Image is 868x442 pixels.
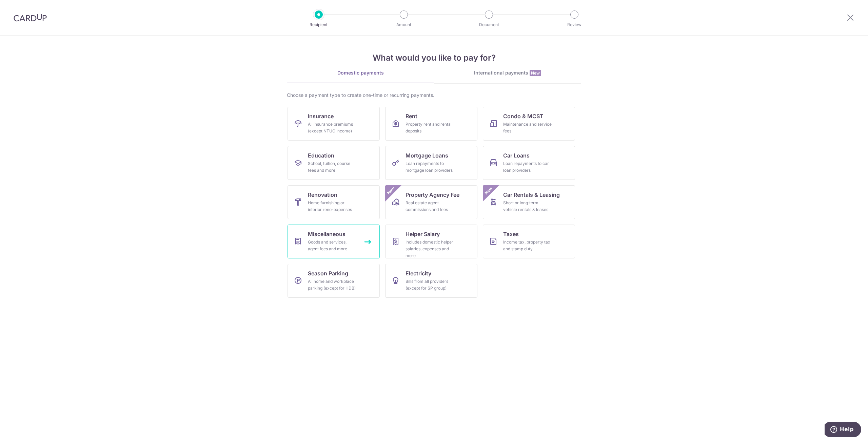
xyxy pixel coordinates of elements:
div: Loan repayments to car loan providers [503,160,552,174]
a: EducationSchool, tuition, course fees and more [288,146,380,180]
a: Season ParkingAll home and workplace parking (except for HDB) [288,264,380,298]
span: Condo & MCST [503,112,544,120]
span: New [530,70,541,76]
div: Loan repayments to mortgage loan providers [406,160,454,174]
a: RentProperty rent and rental deposits [385,107,477,141]
div: School, tuition, course fees and more [308,160,357,174]
div: Short or long‑term vehicle rentals & leases [503,199,552,213]
div: Bills from all providers (except for SP group) [406,278,454,292]
div: Choose a payment type to create one-time or recurring payments. [287,92,581,99]
div: Domestic payments [287,69,434,76]
p: Amount [379,21,429,28]
span: Car Loans [503,151,530,160]
div: Goods and services, agent fees and more [308,239,357,252]
div: All home and workplace parking (except for HDB) [308,278,357,292]
a: Helper SalaryIncludes domestic helper salaries, expenses and more [385,225,477,258]
a: RenovationHome furnishing or interior reno-expenses [288,185,380,219]
a: TaxesIncome tax, property tax and stamp duty [483,225,575,258]
div: Property rent and rental deposits [406,121,454,134]
p: Recipient [294,21,344,28]
a: InsuranceAll insurance premiums (except NTUC Income) [288,107,380,141]
span: Mortgage Loans [406,151,448,160]
div: Income tax, property tax and stamp duty [503,239,552,252]
iframe: Opens a widget where you can find more information [825,422,861,439]
span: Insurance [308,112,334,120]
span: Property Agency Fee [406,191,459,199]
a: Mortgage LoansLoan repayments to mortgage loan providers [385,146,477,180]
div: Real estate agent commissions and fees [406,199,454,213]
span: New [386,185,397,196]
div: Home furnishing or interior reno-expenses [308,199,357,213]
p: Review [549,21,599,28]
div: Includes domestic helper salaries, expenses and more [406,239,454,259]
span: Electricity [406,269,431,277]
a: MiscellaneousGoods and services, agent fees and more [288,225,380,258]
h4: What would you like to pay for? [287,52,581,64]
div: Maintenance and service fees [503,121,552,134]
span: Education [308,151,334,160]
span: Taxes [503,230,519,238]
span: New [483,185,494,196]
a: Condo & MCSTMaintenance and service fees [483,107,575,141]
span: Renovation [308,191,337,199]
a: Property Agency FeeReal estate agent commissions and feesNew [385,185,477,219]
img: CardUp [14,14,47,22]
a: ElectricityBills from all providers (except for SP group) [385,264,477,298]
div: All insurance premiums (except NTUC Income) [308,121,357,134]
a: Car LoansLoan repayments to car loan providers [483,146,575,180]
span: Season Parking [308,269,348,277]
div: International payments [434,69,581,77]
span: Miscellaneous [308,230,346,238]
span: Car Rentals & Leasing [503,191,560,199]
a: Car Rentals & LeasingShort or long‑term vehicle rentals & leasesNew [483,185,575,219]
span: Rent [406,112,417,120]
span: Helper Salary [406,230,440,238]
p: Document [464,21,514,28]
